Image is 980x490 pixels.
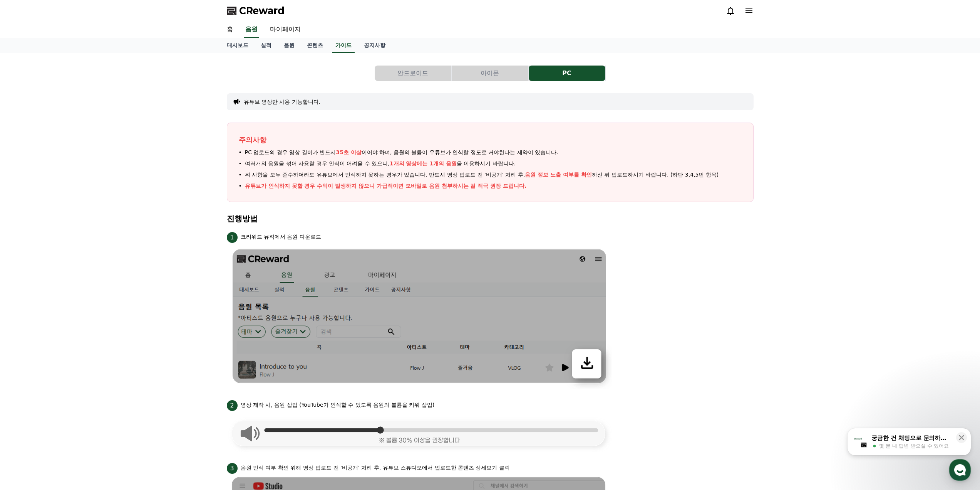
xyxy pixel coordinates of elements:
[239,135,742,145] p: 주의사항
[390,160,457,167] span: 1개의 영상에는 1개의 음원
[525,172,592,178] span: 음원 정보 노출 여부를 확인
[221,38,255,53] a: 대시보드
[245,171,719,179] span: 위 사항을 모두 준수하더라도 유튜브에서 인식하지 못하는 경우가 있습니다. 반드시 영상 업로드 전 '비공개' 처리 후, 하신 뒤 업로드하시기 바랍니다. (하단 3,4,5번 항목)
[245,182,527,190] p: 유튜브가 인식하지 못할 경우 수익이 발생하지 않으니 가급적이면 모바일로 음원 첨부하시는 걸 적극 권장 드립니다.
[239,5,285,17] span: CReward
[529,66,605,81] button: PC
[264,22,307,38] a: 마이페이지
[241,464,510,472] p: 음원 인식 여부 확인 위해 영상 업로드 전 '비공개' 처리 후, 유튜브 스튜디오에서 업로드한 콘텐츠 상세보기 클릭
[227,5,285,17] a: CReward
[278,38,301,53] a: 음원
[227,463,238,474] span: 3
[227,214,754,223] h4: 진행방법
[336,149,361,155] span: 35초 이상
[358,38,392,53] a: 공지사항
[332,38,355,53] a: 가이드
[245,148,558,157] span: PC 업로드의 경우 영상 길이가 반드시 이어야 하며, 음원의 볼륨이 유튜브가 인식할 정도로 커야한다는 제약이 있습니다.
[221,22,239,38] a: 홈
[452,66,528,81] button: 아이폰
[227,400,238,411] span: 2
[529,66,606,81] a: PC
[244,98,321,106] button: 유튜브 영상만 사용 가능합니다.
[245,160,516,168] span: 여러개의 음원을 섞어 사용할 경우 인식이 어려울 수 있으니, 을 이용하시기 바랍니다.
[227,232,238,243] span: 1
[227,243,612,389] img: 1.png
[375,66,452,81] a: 안드로이드
[375,66,451,81] button: 안드로이드
[301,38,329,53] a: 콘텐츠
[255,38,278,53] a: 실적
[244,22,259,38] a: 음원
[241,233,321,241] p: 크리워드 뮤직에서 음원 다운로드
[241,401,435,409] p: 영상 제작 시, 음원 삽입 (YouTube가 인식할 수 있도록 음원의 볼륨을 키워 삽입)
[227,411,612,452] img: 2.png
